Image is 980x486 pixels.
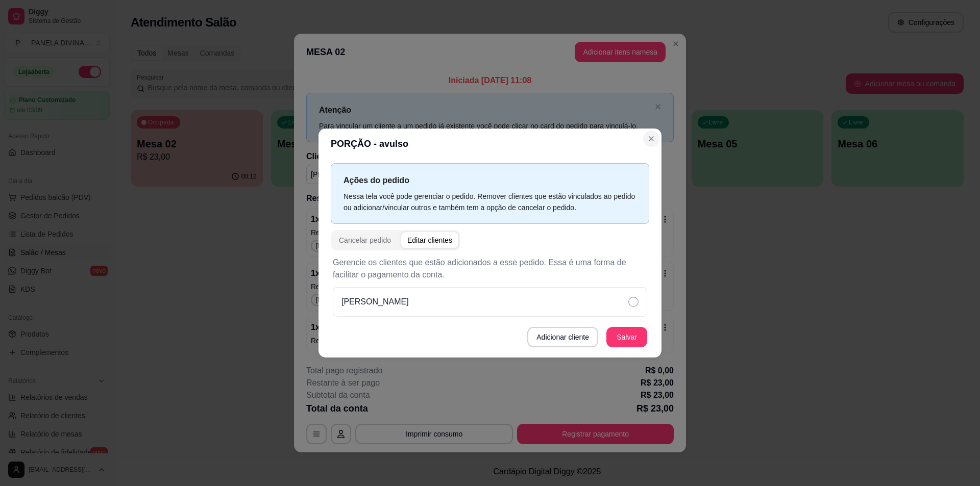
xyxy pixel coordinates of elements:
[344,191,636,213] div: Nessa tela você pode gerenciar o pedido. Remover clientes que estão vinculados ao pedido ou adici...
[344,174,636,187] p: Ações do pedido
[606,327,647,347] button: Salvar
[318,129,661,159] header: PORÇÃO - avulso
[643,131,659,147] button: Close
[333,257,647,281] p: Gerencie os clientes que estão adicionados a esse pedido. Essa é uma forma de facilitar o pagamen...
[407,235,452,245] div: Editar clientes
[339,235,391,245] div: Cancelar pedido
[527,327,598,347] button: Adicionar cliente
[341,296,409,308] p: [PERSON_NAME]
